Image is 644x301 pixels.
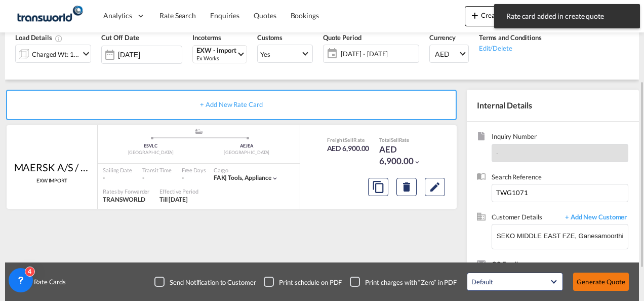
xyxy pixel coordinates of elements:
button: Delete [396,178,417,196]
div: Internal Details [467,90,639,121]
button: Copy [368,178,388,196]
span: Terms and Conditions [479,33,542,42]
button: Generate Quote [573,273,629,291]
div: AED 6,900.00 [327,143,370,154]
div: AED 6,900.00 [379,143,430,168]
md-checkbox: Checkbox No Ink [154,277,256,287]
md-icon: Chargeable Weight [55,34,63,43]
div: Print charges with “Zero” in PDF [365,278,457,287]
div: Effective Period [159,187,198,195]
span: Rate card added in create quote [503,11,631,21]
span: [DATE] - [DATE] [338,47,419,61]
span: Quotes [254,11,276,20]
span: [DATE] - [DATE] [341,49,416,58]
md-checkbox: Checkbox No Ink [264,277,342,287]
div: [GEOGRAPHIC_DATA] [199,149,295,156]
md-icon: icon-chevron-down [271,175,278,182]
div: Freight Rate [327,136,370,143]
span: Cut Off Date [101,33,139,42]
div: Transit Time [142,166,172,174]
span: + Add New Customer [560,212,628,224]
div: Total Rate [379,136,430,143]
span: Sell [391,137,399,143]
div: EXW - import [196,47,236,54]
button: Edit [425,178,445,196]
div: Charged Wt: 15.88 W/M [32,47,79,61]
div: ESVLC [103,143,199,149]
md-icon: assets/icons/custom/copyQuote.svg [372,181,384,193]
md-icon: assets/icons/custom/ship-fill.svg [193,129,205,134]
span: Quote Period [323,33,361,42]
div: Free Days [182,166,206,174]
span: FAK [214,174,228,181]
span: Rate Cards [29,277,66,286]
span: Customer Details [492,212,560,224]
div: Print schedule on PDF [279,278,342,287]
md-select: Select Customs: Yes [257,45,313,63]
input: Select [118,51,182,59]
span: Analytics [103,11,132,21]
div: Charged Wt: 15.88 W/Micon-chevron-down [15,45,91,63]
img: f753ae806dec11f0841701cdfdf085c0.png [15,5,84,27]
span: Inquiry Number [492,132,628,143]
div: - [103,174,132,182]
div: - [182,174,184,182]
div: Yes [260,50,270,58]
button: icon-plus 400-fgCreate Quote [465,6,525,26]
div: Sailing Date [103,166,132,174]
div: [GEOGRAPHIC_DATA] [103,149,199,156]
span: Sell [345,137,353,143]
span: Enquiries [210,11,239,20]
span: Search Reference [492,172,628,184]
div: Default [471,278,493,286]
md-select: Select Incoterms: EXW - import Ex Works [192,45,247,63]
div: MAERSK A/S / TDWC-DUBAI [14,160,90,174]
span: Customs [257,33,283,42]
md-select: Select Currency: د.إ AEDUnited Arab Emirates Dirham [429,45,469,63]
div: Rates by Forwarder [103,187,149,195]
span: Currency [429,33,456,42]
span: Incoterms [192,33,221,42]
md-icon: icon-plus 400-fg [469,9,481,21]
md-icon: icon-chevron-down [80,48,92,60]
span: EXW IMPORT [36,177,67,184]
span: Bookings [291,11,319,20]
span: TRANSWORLD [103,196,145,203]
input: Enter Customer Details [497,224,628,247]
div: AEJEA [199,143,295,149]
div: TRANSWORLD [103,196,149,204]
input: Enter search reference [492,184,628,202]
div: Send Notification to Customer [170,278,256,287]
span: Till [DATE] [159,196,188,203]
div: Ex Works [196,54,236,62]
span: CC Email [492,259,628,271]
md-icon: icon-chevron-down [414,159,421,166]
span: | [225,174,227,181]
span: - [496,149,499,157]
div: - [142,174,172,182]
span: + Add New Rate Card [200,100,262,108]
span: Rate Search [159,11,196,20]
div: Till 31 Oct 2025 [159,196,188,204]
div: tools, appliance [214,174,271,182]
md-icon: icon-calendar [324,48,336,60]
div: Edit/Delete [479,43,542,53]
span: Load Details [15,33,63,42]
md-checkbox: Checkbox No Ink [350,277,457,287]
div: + Add New Rate Card [6,90,457,120]
div: Cargo [214,166,278,174]
span: AED [435,49,458,59]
